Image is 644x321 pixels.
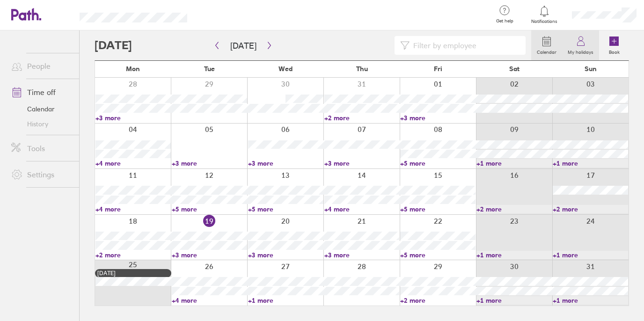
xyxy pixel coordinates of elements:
[400,205,476,213] a: +5 more
[248,205,323,213] a: +5 more
[223,38,264,53] button: [DATE]
[324,159,400,168] a: +3 more
[562,30,599,60] a: My holidays
[204,65,215,73] span: Tue
[4,102,79,117] a: Calendar
[400,114,476,122] a: +3 more
[400,296,476,305] a: +2 more
[95,114,171,122] a: +3 more
[248,159,323,168] a: +3 more
[172,205,247,213] a: +5 more
[4,83,79,102] a: Time off
[4,57,79,75] a: People
[476,205,552,213] a: +2 more
[126,65,140,73] span: Mon
[599,30,629,60] a: Book
[95,159,171,168] a: +4 more
[531,47,562,55] label: Calendar
[490,18,520,24] span: Get help
[172,296,247,305] a: +4 more
[529,19,560,24] span: Notifications
[278,65,293,73] span: Wed
[324,251,400,259] a: +3 more
[553,159,628,168] a: +1 more
[324,114,400,122] a: +2 more
[248,251,323,259] a: +3 more
[553,205,628,213] a: +2 more
[356,65,368,73] span: Thu
[531,30,562,60] a: Calendar
[476,296,552,305] a: +1 more
[562,47,599,55] label: My holidays
[95,251,171,259] a: +2 more
[172,159,247,168] a: +3 more
[476,251,552,259] a: +1 more
[400,159,476,168] a: +5 more
[476,159,552,168] a: +1 more
[248,296,323,305] a: +1 more
[172,251,247,259] a: +3 more
[400,251,476,259] a: +5 more
[509,65,520,73] span: Sat
[553,251,628,259] a: +1 more
[95,205,171,213] a: +4 more
[97,270,169,277] div: [DATE]
[4,165,79,184] a: Settings
[603,47,625,55] label: Book
[324,205,400,213] a: +4 more
[4,117,79,131] a: History
[529,5,560,24] a: Notifications
[585,65,597,73] span: Sun
[4,139,79,158] a: Tools
[434,65,442,73] span: Fri
[410,36,520,54] input: Filter by employee
[553,296,628,305] a: +1 more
